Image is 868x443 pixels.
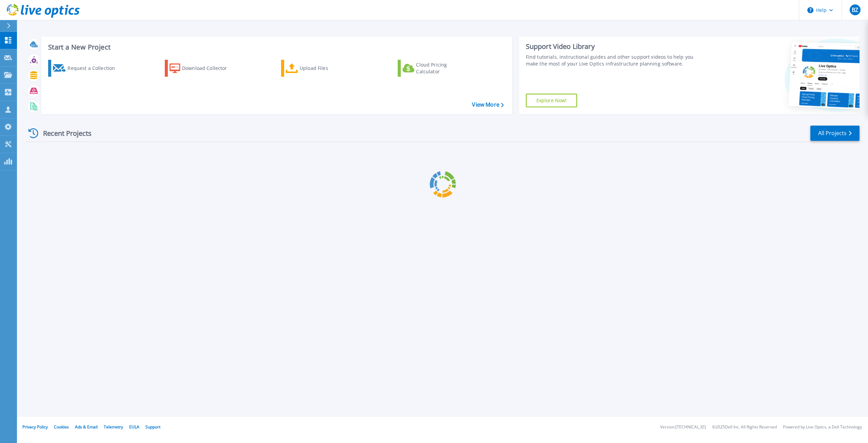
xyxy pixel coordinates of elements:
li: Powered by Live Optics, a Dell Technology [783,425,862,429]
a: Cloud Pricing Calculator [398,60,473,77]
a: Telemetry [104,424,123,430]
a: Support [145,424,160,430]
div: Upload Files [300,61,354,75]
a: All Projects [810,126,860,141]
div: Recent Projects [26,125,101,142]
div: Download Collector [182,61,236,75]
a: Ads & Email [75,424,98,430]
div: Request a Collection [67,61,122,75]
div: Cloud Pricing Calculator [416,61,470,75]
a: Download Collector [165,60,240,77]
div: Find tutorials, instructional guides and other support videos to help you make the most of your L... [526,54,702,67]
span: BZ [852,7,858,13]
a: Cookies [54,424,69,430]
li: Version: [TECHNICAL_ID] [660,425,706,429]
div: Support Video Library [526,42,702,51]
a: Explore Now! [526,94,577,107]
a: Request a Collection [48,60,124,77]
a: Privacy Policy [22,424,48,430]
a: View More [472,101,504,108]
li: © 2025 Dell Inc. All Rights Reserved [712,425,777,429]
a: Upload Files [281,60,357,77]
a: EULA [129,424,139,430]
h3: Start a New Project [48,43,504,51]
